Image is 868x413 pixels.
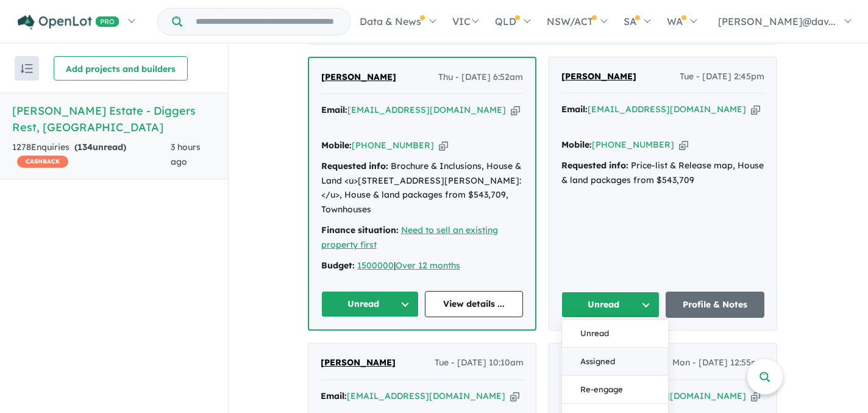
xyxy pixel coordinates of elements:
[321,259,523,273] div: |
[321,159,523,217] div: Brochure & Inclusions, House & Land <u>[STREET_ADDRESS][PERSON_NAME]: </u>, House & land packages...
[562,320,668,348] button: Unread
[592,139,674,150] a: [PHONE_NUMBER]
[357,260,394,271] a: 1500000
[321,160,388,171] strong: Requested info:
[588,390,746,401] a: [EMAIL_ADDRESS][DOMAIN_NAME]
[438,70,523,85] span: Thu - [DATE] 6:52am
[321,260,355,271] strong: Budget:
[321,357,396,368] span: [PERSON_NAME]
[561,292,660,318] button: Unread
[561,104,588,115] strong: Email:
[321,71,396,82] span: [PERSON_NAME]
[77,142,93,153] span: 134
[74,142,126,153] strong: ( unread)
[435,356,524,370] span: Tue - [DATE] 10:10am
[562,376,668,404] button: Re-engage
[21,64,33,73] img: sort.svg
[718,15,836,27] span: [PERSON_NAME]@dav...
[347,104,506,115] a: [EMAIL_ADDRESS][DOMAIN_NAME]
[751,103,760,116] button: Copy
[321,356,396,370] a: [PERSON_NAME]
[561,70,636,84] a: [PERSON_NAME]
[425,291,523,317] a: View details ...
[321,224,498,250] a: Need to sell an existing property first
[511,104,520,117] button: Copy
[561,159,764,188] div: Price-list & Release map, House & land packages from $543,709
[679,138,688,151] button: Copy
[321,140,352,151] strong: Mobile:
[12,140,171,170] div: 1278 Enquir ies
[321,390,347,401] strong: Email:
[321,291,419,317] button: Unread
[561,139,592,150] strong: Mobile:
[171,142,201,167] span: 3 hours ago
[347,390,505,401] a: [EMAIL_ADDRESS][DOMAIN_NAME]
[18,15,119,30] img: Openlot PRO Logo White
[321,70,396,85] a: [PERSON_NAME]
[321,224,399,235] strong: Finance situation:
[185,9,348,35] input: Try estate name, suburb, builder or developer
[561,160,628,171] strong: Requested info:
[439,139,448,152] button: Copy
[352,140,434,151] a: [PHONE_NUMBER]
[17,156,68,168] span: CASHBACK
[561,71,636,82] span: [PERSON_NAME]
[751,390,760,403] button: Copy
[666,292,764,318] a: Profile & Notes
[562,348,668,376] button: Assigned
[12,102,216,135] h5: [PERSON_NAME] Estate - Diggers Rest , [GEOGRAPHIC_DATA]
[321,104,347,115] strong: Email:
[396,260,460,271] a: Over 12 months
[680,70,764,84] span: Tue - [DATE] 2:45pm
[588,104,746,115] a: [EMAIL_ADDRESS][DOMAIN_NAME]
[510,390,519,403] button: Copy
[54,56,188,81] button: Add projects and builders
[672,356,764,370] span: Mon - [DATE] 12:55pm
